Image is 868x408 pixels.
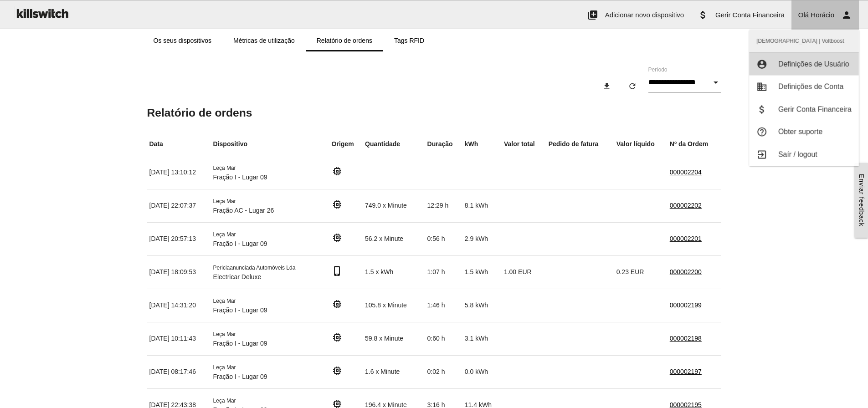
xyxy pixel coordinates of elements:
td: 0:60 h [425,322,462,355]
a: 000002202 [670,202,702,209]
i: account_circle [756,59,767,69]
i: phone_iphone [332,265,343,276]
span: Horácio [811,11,834,19]
span: Gerir Conta Financeira [715,11,785,19]
td: 3.1 kWh [462,322,502,355]
td: 0:56 h [425,222,462,255]
span: Leça Mar [213,231,236,238]
span: Adicionar novo dispositivo [605,11,684,19]
button: refresh [621,78,644,94]
span: Definições de Usuário [778,60,849,68]
i: add_to_photos [587,0,598,30]
a: help_outlineObter suporte [749,121,859,143]
a: 000002201 [670,235,702,242]
i: attach_money [756,104,767,114]
td: [DATE] 13:10:12 [147,156,211,189]
i: person [841,0,852,30]
td: 12:29 h [425,189,462,222]
span: Fração I - Lugar 09 [213,373,267,380]
img: ks-logo-black-160-b.png [14,0,70,26]
i: memory [332,232,343,243]
i: memory [332,332,343,343]
span: Gerir Conta Financeira [778,105,852,113]
label: Período [648,66,668,74]
a: 000002204 [670,168,702,176]
span: Obter suporte [778,128,822,136]
td: 1.5 kWh [462,255,502,289]
span: Leça Mar [213,298,236,304]
td: [DATE] 14:31:20 [147,289,211,322]
td: 749.0 x Minute [363,189,425,222]
span: [DEMOGRAPHIC_DATA] | Voltboost [749,30,859,52]
th: Pedido de fatura [546,133,614,156]
td: [DATE] 22:07:37 [147,189,211,222]
th: Dispositivo [211,133,329,156]
a: 000002197 [670,368,702,375]
th: Duração [425,133,462,156]
span: Periciaanunciada Automóveis Lda [213,265,296,271]
i: help_outline [756,127,767,137]
th: kWh [462,133,502,156]
span: Fração I - Lugar 09 [213,340,267,347]
td: [DATE] 08:17:46 [147,355,211,388]
td: 1.6 x Minute [363,355,425,388]
a: Relatório de ordens [306,30,383,51]
span: Fração I - Lugar 09 [213,173,267,181]
i: memory [332,166,343,177]
i: business [756,82,767,92]
th: Nº da Ordem [668,133,721,156]
td: 56.2 x Minute [363,222,425,255]
span: Fração AC - Lugar 26 [213,207,274,214]
td: 1.5 x kWh [363,255,425,289]
th: Valor total [502,133,546,156]
td: [DATE] 20:57:13 [147,222,211,255]
td: 0.0 kWh [462,355,502,388]
i: attach_money [698,0,709,30]
a: Tags RFID [383,30,435,51]
i: memory [332,199,343,210]
span: Fração I - Lugar 09 [213,240,267,247]
a: 000002198 [670,335,702,342]
td: 105.8 x Minute [363,289,425,322]
i: memory [332,299,343,310]
td: 59.8 x Minute [363,322,425,355]
span: Leça Mar [213,165,236,171]
span: Leça Mar [213,331,236,337]
td: 0.23 EUR [614,255,668,289]
span: Leça Mar [213,364,236,371]
td: [DATE] 18:09:53 [147,255,211,289]
td: 1:46 h [425,289,462,322]
a: Métricas de utilização [222,30,306,51]
i: exit_to_app [756,150,767,160]
i: refresh [628,78,637,94]
span: Leça Mar [213,198,236,204]
td: 1.00 EUR [502,255,546,289]
button: download [595,78,619,94]
a: Os seus dispositivos [143,30,223,51]
h5: Relatório de ordens [147,107,721,119]
td: 5.8 kWh [462,289,502,322]
a: 000002199 [670,301,702,309]
td: 8.1 kWh [462,189,502,222]
i: download [602,78,611,94]
span: Definições de Conta [778,82,843,90]
span: Saír / logout [778,151,817,158]
th: Origem [329,133,363,156]
span: Olá [798,11,809,19]
span: Leça Mar [213,398,236,404]
span: Fração I - Lugar 09 [213,306,267,314]
th: Data [147,133,211,156]
span: Electricar Deluxe [213,273,262,280]
td: 0:02 h [425,355,462,388]
a: Enviar feedback [855,163,868,237]
th: Quantidade [363,133,425,156]
td: [DATE] 10:11:43 [147,322,211,355]
td: 1:07 h [425,255,462,289]
td: 2.9 kWh [462,222,502,255]
a: 000002200 [670,268,702,275]
i: memory [332,365,343,376]
th: Valor líquido [614,133,668,156]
